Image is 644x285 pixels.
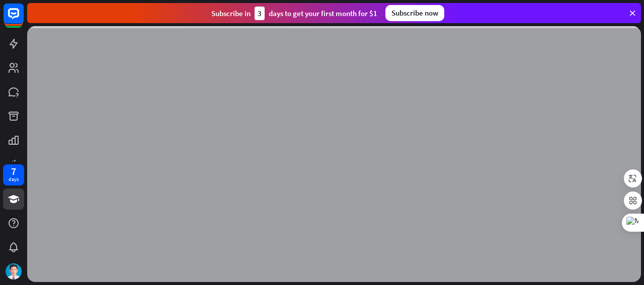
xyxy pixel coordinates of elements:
a: 7 days [3,164,24,185]
div: Subscribe now [385,5,444,21]
div: 3 [255,7,265,20]
div: Subscribe in days to get your first month for $1 [211,7,377,20]
div: 7 [11,167,16,176]
div: days [9,176,19,183]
